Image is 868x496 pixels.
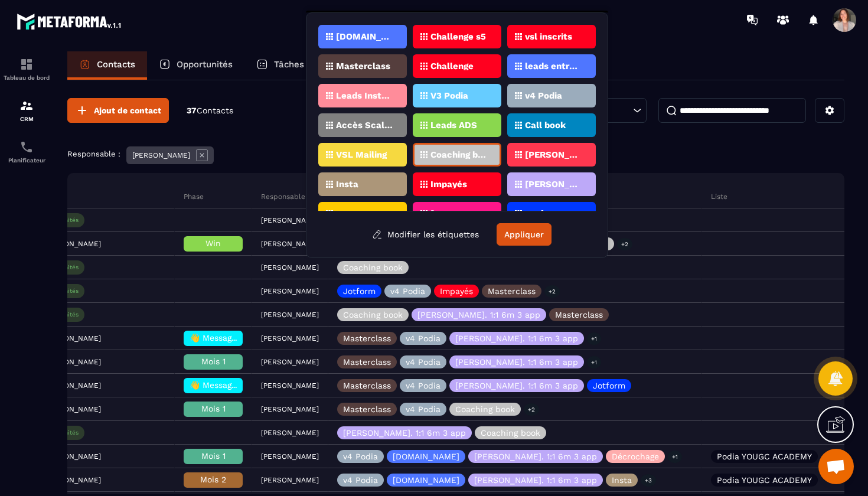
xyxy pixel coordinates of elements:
p: Jotform [525,210,560,218]
p: Masterclass [488,287,536,295]
p: [PERSON_NAME]. 1:1 6m 3 app [474,476,597,484]
p: [PERSON_NAME] [261,311,319,319]
p: Masterclass [343,334,391,342]
p: Coaching book [343,263,403,272]
p: Planificateur [3,157,50,164]
p: [PERSON_NAME] [261,216,319,224]
p: [PERSON_NAME]. 1:1 6m 3app. [430,210,488,218]
p: Décrochage [612,452,659,461]
a: Opportunités [147,51,244,80]
p: [PERSON_NAME] [261,287,319,295]
p: [PERSON_NAME]. 1:1 6m 3 app [455,358,578,366]
a: Ouvrir le chat [818,449,854,484]
p: [PERSON_NAME] [261,240,319,248]
p: Challenge s5 [430,32,486,41]
p: Liste [711,192,727,201]
p: v4 Podia [406,358,440,366]
p: [PERSON_NAME] [132,151,190,159]
p: +3 [641,474,656,487]
a: Tâches [244,51,316,80]
span: 👋 Message de Bienvenue [190,380,294,390]
span: Mois 1 [201,451,226,461]
p: Tâches [274,59,304,70]
p: [PERSON_NAME] [261,405,319,413]
p: [DOMAIN_NAME] [393,452,459,461]
a: formationformationCRM [3,90,50,131]
p: Masterclass [343,381,391,390]
p: [PERSON_NAME]. 1:1 6m 3 app [417,311,540,319]
p: Impayés [430,180,467,188]
p: Leads Instagram [336,92,393,100]
p: [PERSON_NAME] [261,452,319,461]
p: Podia YOUGC ACADEMY [717,476,812,484]
p: Phase [184,192,204,201]
span: 👋 Message de Bienvenue [190,333,294,342]
p: leads entrants vsl [525,62,582,70]
p: Masterclass [343,358,391,366]
p: +2 [524,403,539,416]
p: [PERSON_NAME]. 1:1 6m 3 app [455,334,578,342]
span: Mois 1 [201,404,226,413]
p: Jotform [593,381,625,390]
p: Responsable [261,192,305,201]
p: [DOMAIN_NAME] [393,476,459,484]
span: Win [205,239,221,248]
p: Call book [525,121,566,129]
p: [PERSON_NAME] [261,263,319,272]
p: v4 Podia [406,405,440,413]
p: Masterclass [555,311,603,319]
p: Responsable : [67,149,120,158]
p: [PERSON_NAME] [261,429,319,437]
p: [PERSON_NAME]. 1:1 6m 3 app [455,381,578,390]
p: Masterclass [343,405,391,413]
p: [PERSON_NAME]. 1:1 6m 3app [525,151,582,159]
p: Podia YOUGC ACADEMY [717,452,812,461]
p: Coaching book [455,405,515,413]
span: Mois 2 [200,475,226,484]
p: [PERSON_NAME]. 1:1 6m 3 app [474,452,597,461]
img: scheduler [19,140,34,154]
p: Coaching book [481,429,540,437]
p: Tableau de bord [3,74,50,81]
p: +1 [668,451,682,463]
a: formationformationTableau de bord [3,48,50,90]
p: Jotform [343,287,376,295]
p: Impayés [440,287,473,295]
p: 37 [187,105,233,116]
p: +2 [617,238,632,250]
img: formation [19,99,34,113]
img: formation [19,57,34,71]
p: Masterclass [336,62,390,70]
p: V3 Podia [430,92,468,100]
p: v4 Podia [406,334,440,342]
p: vsl inscrits [525,32,572,41]
span: Mois 1 [201,357,226,366]
p: v4 Podia [390,287,425,295]
p: [PERSON_NAME] [261,476,319,484]
p: v4 Podia [525,92,562,100]
p: Insta [336,180,358,188]
p: [PERSON_NAME] [261,358,319,366]
p: +2 [544,285,560,298]
p: Aurore Acc. 1:1 6m 3app. [336,210,393,218]
p: Coaching book [430,151,488,159]
p: Contacts [97,59,135,70]
p: Challenge [430,62,474,70]
p: Accès Scaler Podia [336,121,393,129]
button: Appliquer [497,223,552,246]
span: Contacts [197,106,233,115]
p: [PERSON_NAME]. 1:1 6m 3 app [525,180,582,188]
button: Ajout de contact [67,98,169,123]
a: Contacts [67,51,147,80]
p: Opportunités [177,59,233,70]
button: Modifier les étiquettes [363,224,488,245]
p: +1 [587,332,601,345]
span: Ajout de contact [94,105,161,116]
p: v4 Podia [406,381,440,390]
p: VSL Mailing [336,151,387,159]
p: [PERSON_NAME] [261,381,319,390]
p: Insta [612,476,632,484]
p: [PERSON_NAME] [261,334,319,342]
p: [DOMAIN_NAME] [336,32,393,41]
p: v4 Podia [343,476,378,484]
